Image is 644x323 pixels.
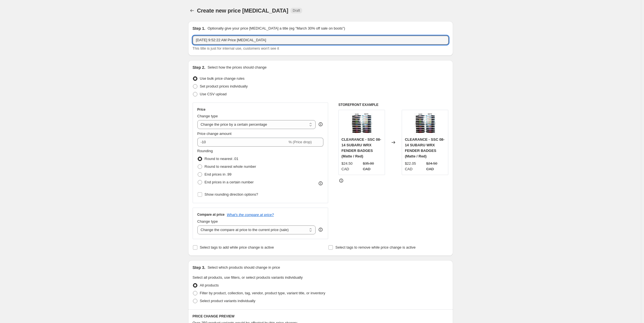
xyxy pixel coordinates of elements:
span: Show rounding direction options? [205,192,258,196]
input: 30% off holiday sale [193,36,449,45]
h6: PRICE CHANGE PREVIEW [193,314,449,319]
input: -15 [197,138,287,147]
span: Set product prices individually [200,84,248,88]
span: % (Price drop) [289,140,312,144]
h2: Step 3. [193,265,205,270]
span: Filter by product, collection, tag, vendor, product type, variant title, or inventory [200,291,325,295]
h2: Step 1. [193,26,205,31]
h3: Price [197,107,205,112]
span: $22.05 CAD [405,161,416,171]
div: help [318,227,323,232]
span: Draft [293,8,300,13]
button: Price change jobs [188,7,196,14]
span: Change type [197,114,218,118]
h2: Step 2. [193,65,205,70]
span: Change type [197,219,218,224]
span: End prices in a certain number [205,180,254,184]
img: Polish_20200426_225400094_80x.jpg [414,113,436,135]
h3: Compare at price [197,212,225,217]
span: Use CSV upload [200,92,227,96]
button: What's the compare at price? [227,213,274,217]
span: Select product variants individually [200,299,255,303]
span: CLEARANCE - SSC 08-14 SUBARU WRX FENDER BADGES (Matte / Red) [405,137,444,158]
span: Use bulk price change rules [200,76,244,81]
span: Select all products, use filters, or select products variants individually [193,275,303,280]
img: Polish_20200426_225400094_80x.jpg [350,113,373,135]
p: Select how the prices should change [207,65,267,70]
span: Select tags to remove while price change is active [335,245,416,249]
div: help [318,122,323,127]
p: Optionally give your price [MEDICAL_DATA] a title (eg "March 30% off sale on boots") [207,26,345,31]
span: Rounding [197,149,213,153]
span: End prices in .99 [205,172,232,176]
span: All products [200,283,219,287]
span: $24.50 CAD [342,161,353,171]
span: Round to nearest whole number [205,164,256,169]
span: $35.00 CAD [363,161,374,171]
span: Round to nearest .01 [205,157,238,161]
span: Select tags to add while price change is active [200,245,274,249]
span: $24.50 CAD [426,161,437,171]
span: CLEARANCE - SSC 08-14 SUBARU WRX FENDER BADGES (Matte / Red) [342,137,381,158]
span: This title is just for internal use, customers won't see it [193,46,279,50]
span: Create new price [MEDICAL_DATA] [197,8,289,14]
h6: STOREFRONT EXAMPLE [338,103,449,107]
p: Select which products should change in price [207,265,280,270]
span: Price change amount [197,132,232,136]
